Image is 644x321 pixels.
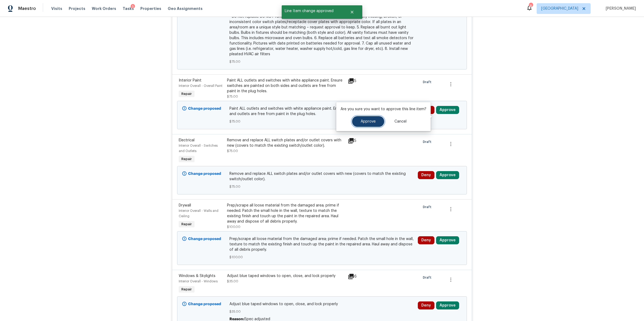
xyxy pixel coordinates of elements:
span: Interior Overall - Switches and Outlets [179,144,218,153]
span: [PERSON_NAME] [603,6,636,11]
span: Repair [179,222,194,227]
p: Are you sure you want to approve this line item? [341,106,426,112]
span: $75.00 [227,95,238,98]
span: Adjust blue taped windows to open, close, and lock properly [229,301,415,307]
span: $100.00 [227,225,240,228]
span: Prep/scrape all loose material from the damaged area; prime if needed. Patch the small hole in th... [229,236,415,252]
b: Change proposed [188,237,221,241]
div: 5 [348,78,369,84]
span: Interior Overall - Windows [179,280,218,283]
span: $75.00 [229,119,415,124]
span: Electrical [179,138,195,142]
div: Paint ALL outlets and switches with white appliance paint. Ensure switches are painted on both si... [227,78,345,94]
span: Projects [69,6,85,11]
button: Deny [418,236,434,244]
span: Repair [179,156,194,162]
button: Deny [418,301,434,309]
button: Approve [352,116,384,127]
span: Draft [423,79,434,85]
b: Change proposed [188,172,221,176]
span: Remove and replace ALL switch plates and/or outlet covers with new (covers to match the existing ... [229,171,415,182]
span: Work Orders [92,6,116,11]
button: Close [343,7,361,17]
span: $35.00 [227,280,238,283]
span: Properties [140,6,161,11]
span: Draft [423,204,434,210]
button: Deny [418,171,434,179]
div: 5 [131,4,135,9]
div: 8 [529,3,533,9]
button: Approve [436,171,459,179]
span: Cancel [394,120,407,124]
span: Line Item change approved [282,5,343,17]
span: Repair [179,91,194,97]
span: Tasks [123,7,134,10]
div: Remove and replace ALL switch plates and/or outlet covers with new (covers to match the existing ... [227,138,345,148]
button: Cancel [386,116,415,127]
button: Approve [436,106,459,114]
div: 6 [348,273,369,280]
span: Interior Overall - Overall Paint [179,84,222,87]
span: Paint ALL outlets and switches with white appliance paint. Ensure switches are painted on both si... [229,106,415,117]
div: Adjust blue taped windows to open, close, and lock properly [227,273,345,279]
span: [GEOGRAPHIC_DATA] [541,6,578,11]
span: Repair [179,287,194,292]
span: $75.00 [229,184,415,189]
span: $100.00 [229,254,415,260]
span: Windows & Skylights [179,274,215,278]
span: Draft [423,139,434,145]
span: Drywall [179,204,191,207]
div: Prep/scrape all loose material from the damaged area; prime if needed. Patch the small hole in th... [227,203,345,224]
span: Spec adjusted [244,317,270,321]
span: Draft [423,275,434,280]
span: Geo Assignments [168,6,203,11]
span: Maestro [18,6,36,11]
span: 1. Replace all missing and/or damaged door stops and strike plates. 2. Remove any broken or damag... [229,3,415,57]
span: Reason: [229,317,244,321]
button: Approve [436,301,459,309]
span: Approve [361,120,376,124]
span: $35.00 [229,309,415,314]
span: $75.00 [229,59,415,64]
b: Change proposed [188,302,221,306]
span: Interior Overall - Walls and Ceiling [179,209,218,218]
span: Interior Paint [179,79,202,82]
b: Change proposed [188,107,221,110]
button: Approve [436,236,459,244]
span: Visits [51,6,62,11]
div: 5 [348,138,369,144]
span: $75.00 [227,149,238,153]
